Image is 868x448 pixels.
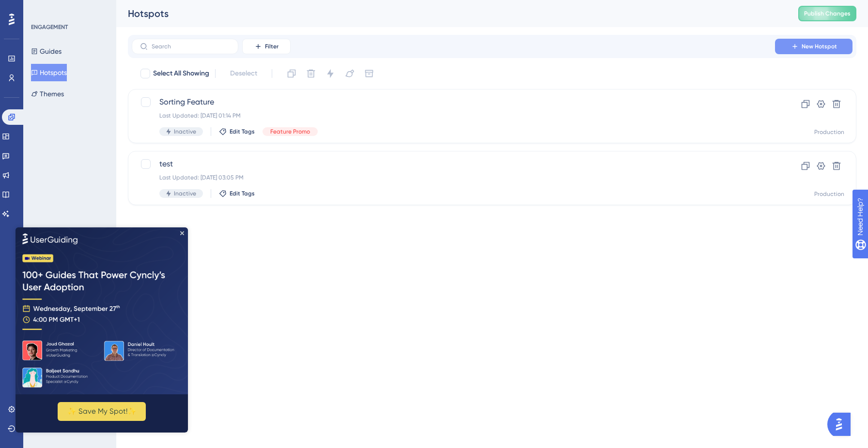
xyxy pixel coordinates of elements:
span: Select All Showing [153,68,209,79]
span: Filter [265,43,279,50]
span: Edit Tags [230,190,255,197]
span: New Hotspot [802,43,837,50]
div: Close Preview [165,4,169,8]
button: New Hotspot [775,39,852,54]
div: Last Updated: [DATE] 03:05 PM [159,174,747,181]
span: Feature Promo [270,128,310,135]
button: Edit Tags [219,190,255,197]
span: Edit Tags [230,128,255,135]
span: Inactive [174,128,196,135]
button: Deselect [221,65,266,82]
button: Publish Changes [798,6,856,21]
button: ✨ Save My Spot!✨ [42,175,130,194]
div: Hotspots [128,7,774,20]
span: test [159,158,747,170]
button: Edit Tags [219,128,255,135]
iframe: UserGuiding AI Assistant Launcher [827,410,856,439]
input: Search [152,43,230,50]
button: Filter [242,39,291,54]
span: Sorting Feature [159,96,747,108]
div: ENGAGEMENT [31,23,68,31]
button: Guides [31,43,62,60]
div: Production [814,128,844,136]
button: Hotspots [31,64,67,81]
span: Publish Changes [804,10,851,17]
div: Last Updated: [DATE] 01:14 PM [159,112,747,119]
div: Production [814,190,844,198]
button: Themes [31,85,64,103]
span: Deselect [230,68,257,79]
span: Need Help? [23,2,61,14]
span: Inactive [174,190,196,197]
